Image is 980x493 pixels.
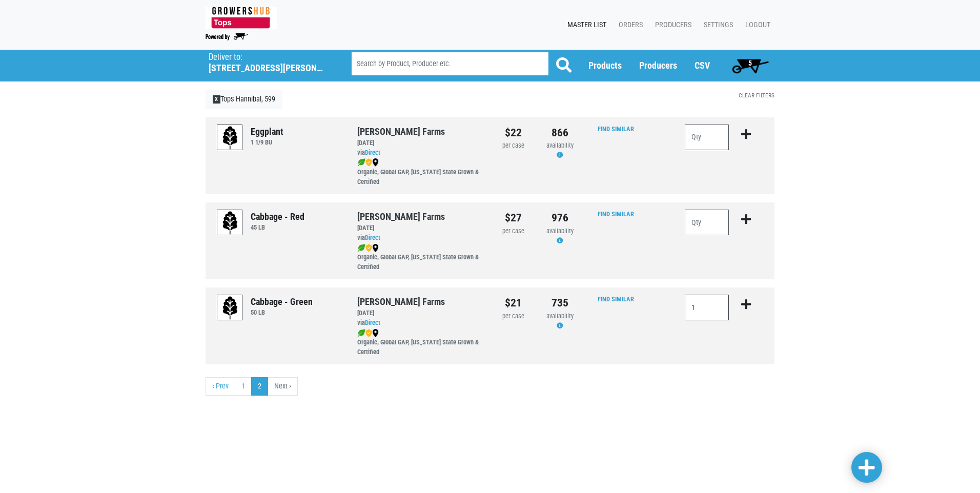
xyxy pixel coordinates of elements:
[737,15,774,35] a: Logout
[498,227,529,236] div: per case
[206,377,235,396] a: previous
[365,244,372,252] img: safety-e55c860ca8c00a9c171001a62a92dabd.png
[685,125,729,150] input: Qty
[498,312,529,321] div: per case
[251,309,313,316] h6: 50 LB
[365,319,380,326] a: Direct
[685,295,729,320] input: Qty
[235,377,252,396] a: 1
[357,158,365,167] img: leaf-e5c59151409436ccce96b2ca1b28e03c.png
[739,92,774,99] a: Clear Filters
[217,295,243,321] img: placeholder-variety-43d6402dacf2d531de610a020419775a.svg
[598,295,634,303] a: Find Similar
[352,52,548,75] input: Search by Product, Producer etc.
[357,328,482,357] div: Organic, Global GAP, [US_STATE] State Grown & Certified
[748,59,752,67] span: 5
[610,15,647,35] a: Orders
[357,158,482,187] div: Organic, Global GAP, [US_STATE] State Grown & Certified
[206,377,774,396] nav: pager
[209,63,325,74] h5: [STREET_ADDRESS][PERSON_NAME]
[357,309,482,318] div: [DATE]
[559,15,610,35] a: Master List
[357,138,482,148] div: [DATE]
[357,244,365,252] img: leaf-e5c59151409436ccce96b2ca1b28e03c.png
[209,50,333,74] span: Tops Hannibal, 599 (409 Fulton St, Hannibal, NY 13074, USA)
[546,227,574,235] span: availability
[639,60,677,71] a: Producers
[357,126,445,137] a: [PERSON_NAME] Farms
[213,95,220,104] span: X
[357,329,365,337] img: leaf-e5c59151409436ccce96b2ca1b28e03c.png
[251,377,268,396] a: 2
[251,125,283,138] div: Eggplant
[372,329,379,337] img: map_marker-0e94453035b3232a4d21701695807de9.png
[598,210,634,218] a: Find Similar
[498,295,529,311] div: $21
[498,210,529,226] div: $27
[647,15,696,35] a: Producers
[598,125,634,133] a: Find Similar
[685,210,729,235] input: Qty
[365,329,372,337] img: safety-e55c860ca8c00a9c171001a62a92dabd.png
[365,234,380,241] a: Direct
[372,244,379,252] img: map_marker-0e94453035b3232a4d21701695807de9.png
[546,141,574,149] span: availability
[544,295,576,311] div: 735
[544,125,576,141] div: 866
[357,243,482,272] div: Organic, Global GAP, [US_STATE] State Grown & Certified
[206,90,282,109] a: XTops Hannibal, 599
[251,223,304,231] h6: 45 LB
[727,55,773,76] a: 5
[251,295,313,309] div: Cabbage - Green
[217,125,243,151] img: placeholder-variety-43d6402dacf2d531de610a020419775a.svg
[695,60,710,71] a: CSV
[372,158,379,167] img: map_marker-0e94453035b3232a4d21701695807de9.png
[365,158,372,167] img: safety-e55c860ca8c00a9c171001a62a92dabd.png
[544,210,576,226] div: 976
[357,233,482,243] div: via
[696,15,737,35] a: Settings
[365,149,380,156] a: Direct
[217,210,243,236] img: placeholder-variety-43d6402dacf2d531de610a020419775a.svg
[209,52,325,63] p: Deliver to:
[357,318,482,328] div: via
[206,7,277,29] img: 279edf242af8f9d49a69d9d2afa010fb.png
[206,33,248,40] img: Powered by Big Wheelbarrow
[357,296,445,307] a: [PERSON_NAME] Farms
[357,223,482,233] div: [DATE]
[498,141,529,151] div: per case
[251,210,304,223] div: Cabbage - Red
[498,125,529,141] div: $22
[588,60,622,71] a: Products
[251,138,283,146] h6: 1 1/9 BU
[357,148,482,158] div: via
[546,312,574,320] span: availability
[357,211,445,222] a: [PERSON_NAME] Farms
